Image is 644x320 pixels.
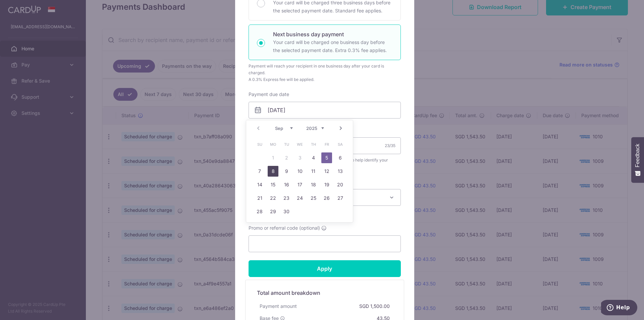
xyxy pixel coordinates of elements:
[254,206,265,217] a: 28
[631,137,644,183] button: Feedback - Show survey
[268,179,278,190] a: 15
[357,300,392,312] div: SGD 1,500.00
[335,193,345,203] a: 27
[335,152,345,163] a: 6
[635,144,641,167] span: Feedback
[268,166,278,177] a: 8
[273,38,392,54] p: Your card will be charged one business day before the selected payment date. Extra 0.3% fee applies.
[268,193,278,203] a: 22
[321,166,332,177] a: 12
[294,139,305,150] span: Wednesday
[273,30,392,38] p: Next business day payment
[268,139,278,150] span: Monday
[268,206,278,217] a: 29
[249,76,401,83] div: A 0.3% Express fee will be applied.
[249,260,401,277] input: Apply
[249,102,401,119] input: DD / MM / YYYY
[281,166,292,177] a: 9
[294,193,305,203] a: 24
[281,193,292,203] a: 23
[321,179,332,190] a: 19
[281,179,292,190] a: 16
[257,289,392,297] h5: Total amount breakdown
[308,139,319,150] span: Thursday
[308,193,319,203] a: 25
[601,300,637,317] iframe: Opens a widget where you can find more information
[294,166,305,177] a: 10
[254,139,265,150] span: Sunday
[337,124,345,132] a: Next
[249,63,401,76] div: Payment will reach your recipient in one business day after your card is charged.
[281,206,292,217] a: 30
[308,166,319,177] a: 11
[321,152,332,163] a: 5
[321,139,332,150] span: Friday
[308,152,319,163] a: 4
[294,179,305,190] a: 17
[335,139,345,150] span: Saturday
[385,142,395,149] div: 23/35
[257,300,300,312] div: Payment amount
[335,166,345,177] a: 13
[249,91,289,98] label: Payment due date
[308,179,319,190] a: 18
[335,179,345,190] a: 20
[281,139,292,150] span: Tuesday
[249,225,320,231] span: Promo or referral code (optional)
[321,193,332,203] a: 26
[254,166,265,177] a: 7
[254,193,265,203] a: 21
[254,179,265,190] a: 14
